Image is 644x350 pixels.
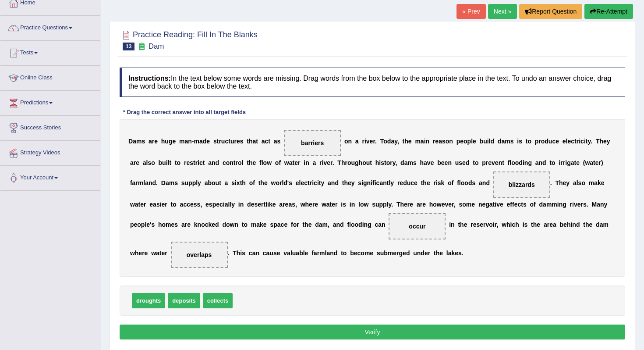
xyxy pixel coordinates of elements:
b: o [177,159,181,166]
b: e [462,159,466,166]
b: a [130,159,134,166]
b: a [439,138,442,145]
b: t [234,159,236,166]
b: e [237,138,240,145]
b: t [268,138,270,145]
b: w [284,159,289,166]
b: r [319,159,322,166]
b: e [264,179,268,186]
b: t [574,138,577,145]
b: c [571,138,574,145]
b: f [253,179,255,186]
b: s [413,159,417,166]
b: o [464,138,467,145]
b: r [298,159,300,166]
b: s [289,179,292,186]
b: o [475,159,479,166]
b: l [262,159,263,166]
b: r [280,179,282,186]
b: m [179,138,184,145]
b: t [203,159,205,166]
b: e [296,179,299,186]
b: Instructions: [128,75,171,82]
b: D [161,179,166,186]
b: m [505,138,510,145]
b: r [219,138,221,145]
b: i [322,159,324,166]
b: e [327,159,330,166]
h4: In the text below some words are missing. Drag words from the box below to the appropriate place ... [120,68,625,97]
b: a [535,159,539,166]
b: e [206,138,210,145]
b: t [258,179,261,186]
b: a [143,159,146,166]
b: o [552,159,556,166]
b: T [380,138,384,145]
b: i [487,138,489,145]
b: . [591,138,592,145]
b: u [483,138,487,145]
b: e [563,138,566,145]
b: g [528,159,532,166]
b: o [511,159,515,166]
b: o [226,159,230,166]
b: r [345,159,347,166]
h2: Practice Reading: Fill In The Blanks [120,29,258,50]
b: m [136,138,142,145]
b: a [289,159,293,166]
b: w [267,159,272,166]
b: t [473,159,475,166]
b: n [212,159,216,166]
b: a [132,179,136,186]
b: s [213,138,217,145]
b: l [510,159,511,166]
b: d [216,159,219,166]
b: s [174,179,178,186]
b: d [519,159,523,166]
button: Re-Attempt [584,4,633,19]
b: a [571,159,574,166]
b: a [208,159,212,166]
b: e [294,159,298,166]
b: o [446,138,449,145]
b: n [188,138,192,145]
b: e [567,138,571,145]
b: t [502,159,504,166]
b: e [186,159,190,166]
b: h [375,159,379,166]
b: e [488,159,492,166]
b: h [341,159,345,166]
b: t [384,159,386,166]
b: ( [583,159,585,166]
b: s [510,138,514,145]
b: p [535,138,539,145]
b: f [279,159,281,166]
b: a [421,138,424,145]
b: n [539,159,543,166]
a: Practice Questions [0,16,100,38]
b: d [545,138,548,145]
b: e [435,138,439,145]
b: t [403,138,405,145]
b: r [234,138,236,145]
a: Tests [0,41,100,63]
b: o [249,179,253,186]
b: i [579,138,580,145]
b: r [373,138,375,145]
b: u [455,159,459,166]
b: h [359,159,363,166]
b: e [370,138,373,145]
b: v [492,159,495,166]
b: h [404,138,408,145]
b: a [205,179,208,186]
div: * Drag the correct answer into all target fields [120,108,249,116]
b: h [242,179,246,186]
b: s [519,138,522,145]
b: t [247,159,249,166]
b: p [467,138,471,145]
b: d [542,159,546,166]
b: t [217,138,219,145]
b: r [433,138,435,145]
b: d [498,138,502,145]
b: t [593,159,595,166]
